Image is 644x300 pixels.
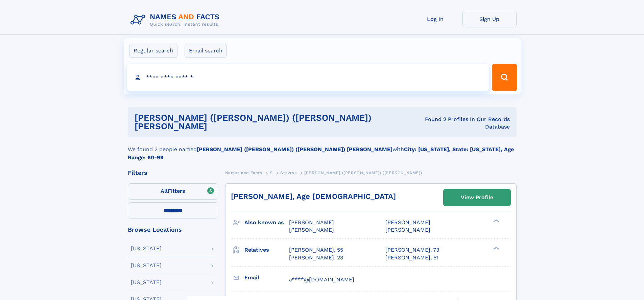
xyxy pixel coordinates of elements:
[289,227,334,233] span: [PERSON_NAME]
[280,170,296,175] span: Stavros
[127,64,489,91] input: search input
[128,137,517,162] div: We found 2 people named with .
[270,168,273,177] a: S
[225,168,262,177] a: Names and Facts
[131,246,162,251] div: [US_STATE]
[492,219,500,223] div: ❯
[492,64,517,91] button: Search Button
[444,189,510,206] a: View Profile
[128,227,218,233] div: Browse Locations
[197,146,392,153] b: [PERSON_NAME] ([PERSON_NAME]) ([PERSON_NAME]) [PERSON_NAME]
[131,280,162,285] div: [US_STATE]
[385,254,438,261] a: [PERSON_NAME], 51
[185,44,227,58] label: Email search
[231,192,396,201] a: [PERSON_NAME], Age [DEMOGRAPHIC_DATA]
[462,11,517,27] a: Sign Up
[385,227,430,233] span: [PERSON_NAME]
[408,11,462,27] a: Log In
[244,244,289,256] h3: Relatives
[135,114,411,131] h1: [PERSON_NAME] ([PERSON_NAME]) ([PERSON_NAME]) [PERSON_NAME]
[244,272,289,283] h3: Email
[128,170,218,176] div: Filters
[280,168,296,177] a: Stavros
[244,217,289,228] h3: Also known as
[270,170,273,175] span: S
[128,146,514,161] b: City: [US_STATE], State: [US_STATE], Age Range: 60-99
[492,246,500,251] div: ❯
[385,246,439,254] a: [PERSON_NAME], 73
[129,44,177,58] label: Regular search
[289,254,343,261] a: [PERSON_NAME], 23
[289,246,343,254] a: [PERSON_NAME], 55
[131,263,162,268] div: [US_STATE]
[128,11,225,29] img: Logo Names and Facts
[411,116,509,131] div: Found 2 Profiles In Our Records Database
[161,188,168,194] span: All
[304,170,422,175] span: [PERSON_NAME] ([PERSON_NAME]) ([PERSON_NAME])
[385,219,430,226] span: [PERSON_NAME]
[128,183,218,200] label: Filters
[461,190,493,205] div: View Profile
[289,219,334,226] span: [PERSON_NAME]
